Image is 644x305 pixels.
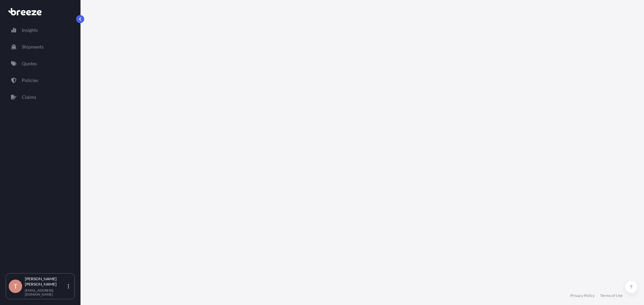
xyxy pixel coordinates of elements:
[6,90,75,104] a: Claims
[6,23,75,37] a: Insights
[6,57,75,70] a: Quotes
[22,77,38,84] p: Policies
[22,60,37,67] p: Quotes
[14,283,17,290] span: T
[22,44,44,50] p: Shipments
[6,40,75,54] a: Shipments
[25,276,66,287] p: [PERSON_NAME] [PERSON_NAME]
[600,293,623,298] a: Terms of Use
[570,293,595,298] a: Privacy Policy
[6,74,75,87] a: Policies
[25,288,66,296] p: [EMAIL_ADDRESS][DOMAIN_NAME]
[22,94,36,100] p: Claims
[22,27,38,33] p: Insights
